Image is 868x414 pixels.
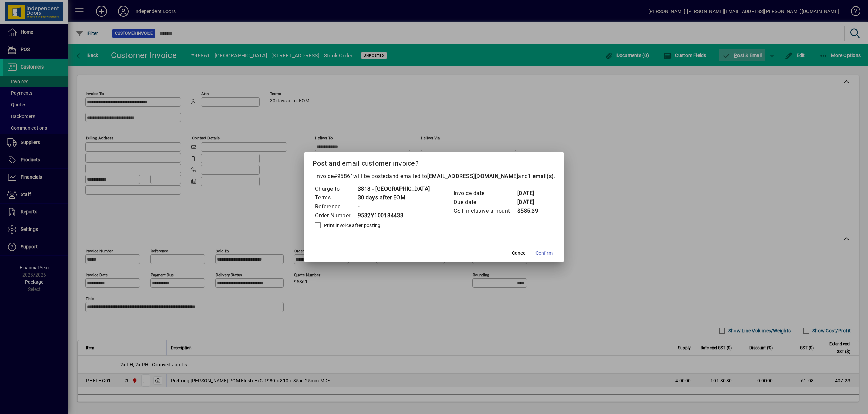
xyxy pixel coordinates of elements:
button: Confirm [533,247,555,260]
td: Order Number [315,211,357,220]
td: 9532Y100184433 [357,211,430,220]
span: Cancel [512,250,526,257]
td: Invoice date [453,189,517,198]
td: Due date [453,198,517,207]
b: 1 email(s) [528,173,554,179]
button: Cancel [508,247,530,260]
h2: Post and email customer invoice? [304,152,564,172]
span: and [518,173,554,179]
label: Print invoice after posting [323,222,381,229]
td: 3818 - [GEOGRAPHIC_DATA] [357,184,430,193]
b: [EMAIL_ADDRESS][DOMAIN_NAME] [427,173,518,179]
td: Charge to [315,184,357,193]
td: Reference [315,202,357,211]
td: [DATE] [517,198,544,207]
td: GST inclusive amount [453,207,517,216]
td: Terms [315,193,357,202]
td: $585.39 [517,207,544,216]
span: #95861 [334,173,353,179]
p: Invoice will be posted . [313,172,556,180]
td: 30 days after EOM [357,193,430,202]
span: and emailed to [389,173,554,179]
span: Confirm [535,250,553,257]
td: [DATE] [517,189,544,198]
td: - [357,202,430,211]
